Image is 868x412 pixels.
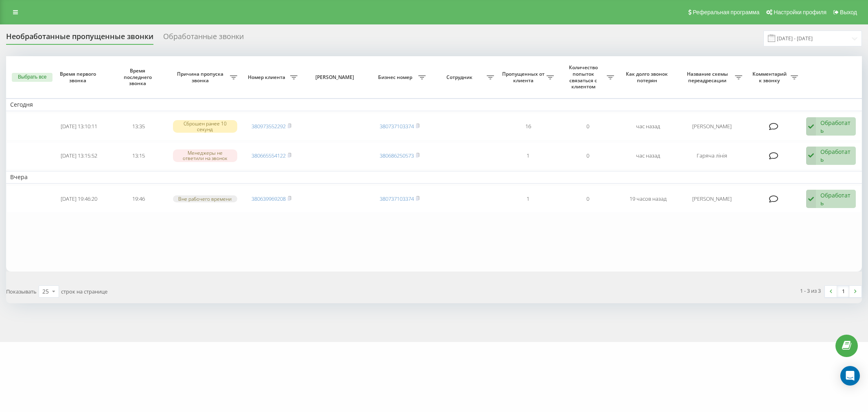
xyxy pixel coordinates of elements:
span: Номер клиента [245,74,290,81]
a: 1 [837,286,849,297]
span: Комментарий к звонку [750,71,791,83]
span: строк на странице [61,288,107,295]
td: Гаряча лінія [678,142,746,170]
span: Настройки профиля [774,9,826,15]
div: 1 - 3 из 3 [800,287,821,295]
td: Вчера [6,171,862,183]
td: [DATE] 13:15:52 [49,142,109,170]
td: 0 [558,142,618,170]
td: час назад [618,113,678,140]
a: 380686250573 [380,152,414,159]
span: Время первого звонка [56,71,102,83]
a: 380639969208 [251,195,286,202]
a: 380665554122 [251,152,286,159]
a: 380737103374 [380,123,414,130]
a: 380973552292 [251,123,286,130]
div: Необработанные пропущенные звонки [6,32,153,45]
td: 1 [498,142,558,170]
td: 13:35 [109,113,168,140]
span: Время последнего звонка [116,68,162,87]
a: 380737103374 [380,195,414,202]
div: 25 [42,287,49,296]
td: [PERSON_NAME] [678,185,746,213]
span: Выход [840,9,857,15]
div: Обработать [820,148,851,163]
span: Количество попыток связаться с клиентом [562,64,606,90]
div: Вне рабочего времени [173,195,237,202]
td: 0 [558,185,618,213]
div: Сброшен ранее 10 секунд [173,120,237,132]
span: Причина пропуска звонка [173,71,230,83]
td: 1 [498,185,558,213]
td: 16 [498,113,558,140]
span: Показывать [6,288,37,295]
td: [PERSON_NAME] [678,113,746,140]
div: Обработанные звонки [163,32,244,45]
td: 0 [558,113,618,140]
td: Сегодня [6,99,862,111]
td: [DATE] 19:46:20 [49,185,109,213]
div: Обработать [820,191,851,207]
div: Менеджеры не ответили на звонок [173,149,237,162]
span: Как долго звонок потерян [625,71,671,83]
span: Пропущенных от клиента [502,71,547,83]
span: Сотрудник [434,74,487,81]
span: [PERSON_NAME] [308,74,363,81]
span: Бизнес номер [374,74,418,81]
td: 19 часов назад [618,185,678,213]
div: Обработать [820,119,851,134]
td: час назад [618,142,678,170]
td: 19:46 [109,185,168,213]
span: Название схемы переадресации [682,71,735,83]
td: [DATE] 13:10:11 [49,113,109,140]
td: 13:15 [109,142,168,170]
button: Выбрать все [12,73,52,82]
div: Open Intercom Messenger [840,366,860,386]
span: Реферальная программа [693,9,759,15]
